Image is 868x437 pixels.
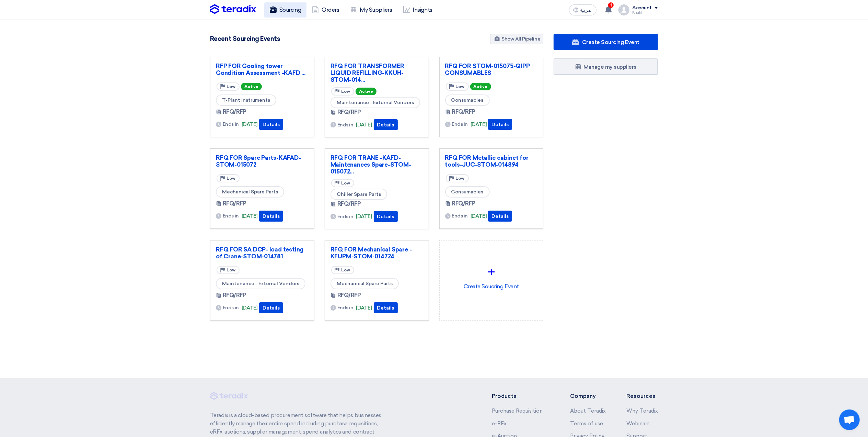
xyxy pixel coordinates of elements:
span: Ends in [337,121,354,128]
span: Low [227,176,235,181]
span: RFQ/RFP [337,108,361,116]
a: RFP FOR Cooling tower Condition Assessment -KAFD ... [216,63,309,76]
span: [DATE] [356,213,372,221]
li: Resources [626,392,658,400]
span: RFQ/RFP [337,200,361,208]
li: Company [570,392,606,400]
a: Terms of use [570,421,603,427]
a: Orders [306,2,345,18]
a: RFQ FOR TRANE -KAFD-Maintenances Spare-STOM-015072... [331,154,423,175]
a: RFQ FOR Spare Parts-KAFAD-STOM-015072 [216,154,309,168]
a: Show All Pipeline [490,34,543,44]
a: RFQ FOR Mechanical Spare -KFUPM-STOM-014724 [331,246,423,260]
span: 1 [608,2,614,8]
span: Ends in [337,304,354,311]
span: Maintenance - External Vendors [331,97,420,108]
a: My Suppliers [345,2,397,18]
span: [DATE] [242,212,258,220]
div: + [445,262,538,282]
a: e-RFx [492,421,507,427]
span: RFQ/RFP [223,108,246,116]
button: Details [374,119,398,130]
img: profile_test.png [618,4,629,15]
span: [DATE] [242,121,258,128]
span: Create Sourcing Event [582,39,639,45]
a: RFQ FOR SA DCP- load testing of Crane-STOM-014781 [216,246,309,260]
div: Create Soucring Event [445,246,538,306]
span: T-Plant Instruments [216,94,276,106]
span: Low [341,268,350,272]
a: Manage my suppliers [554,58,658,75]
span: [DATE] [471,121,487,128]
span: Low [227,268,235,272]
span: [DATE] [242,304,258,312]
span: RFQ/RFP [223,200,246,208]
a: Purchase Requisition [492,408,543,414]
a: RFQ FOR STOM-015075-QIPP CONSUMABLES [445,63,538,76]
button: Details [374,211,398,222]
span: Ends in [452,121,468,128]
button: Details [259,119,283,130]
span: Active [470,83,491,90]
span: Active [241,83,262,90]
span: [DATE] [471,212,487,220]
button: Details [488,211,512,222]
a: Why Teradix [626,408,658,414]
div: Account [632,5,652,11]
span: [DATE] [356,304,372,312]
span: Low [456,84,465,89]
button: Details [488,119,512,130]
div: Khalil [632,11,658,14]
a: RFQ FOR Metallic cabinet for tools-JUC-STOM-014894 [445,154,538,168]
span: Consumables [445,94,490,106]
span: Mechanical Spare Parts [216,186,284,198]
a: About Teradix [570,408,606,414]
span: Ends in [223,304,239,311]
a: Insights [398,2,438,18]
span: Low [341,89,350,94]
span: Ends in [223,121,239,128]
button: Details [259,211,283,222]
span: RFQ/RFP [337,291,361,300]
span: Maintenance - External Vendors [216,278,305,289]
span: Low [341,181,350,186]
button: Details [374,302,398,313]
span: Ends in [337,213,354,220]
img: Teradix logo [210,4,256,14]
span: Low [456,176,465,181]
span: Ends in [452,212,468,220]
div: Open chat [839,410,860,430]
a: Sourcing [264,2,306,18]
span: Low [227,84,235,89]
button: Details [259,302,283,313]
span: Mechanical Spare Parts [331,278,399,289]
span: RFQ/RFP [223,291,246,300]
span: Ends in [223,212,239,220]
button: العربية [569,4,597,15]
span: العربية [580,8,592,13]
a: RFQ FOR TRANSFORMER LIQUID REFILLING-KKUH-STOM-014... [331,63,423,83]
span: [DATE] [356,121,372,129]
span: Chiller Spare Parts [331,189,387,200]
span: RFQ/RFP [452,200,476,208]
li: Products [492,392,550,400]
span: Consumables [445,186,490,198]
span: Active [356,88,377,95]
a: Webinars [626,421,650,427]
h4: Recent Sourcing Events [210,35,280,43]
span: RFQ/RFP [452,108,476,116]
